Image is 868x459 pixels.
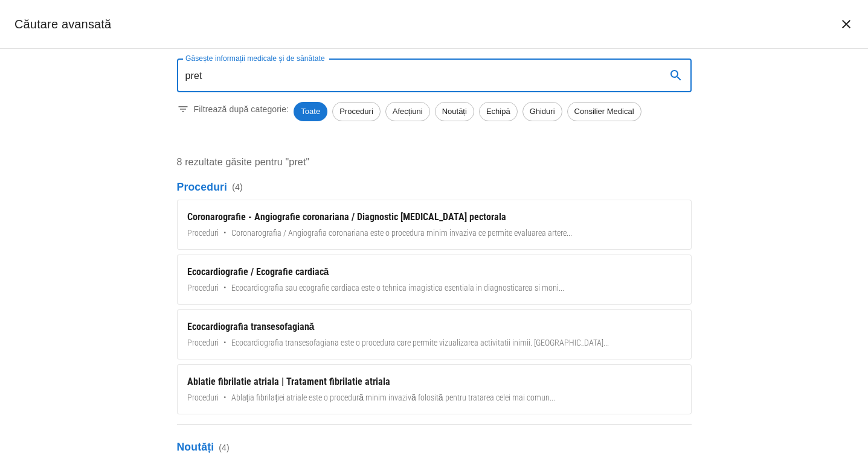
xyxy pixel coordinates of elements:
[568,106,641,118] span: Consilier Medical
[177,255,692,305] a: Ecocardiografie / Ecografie cardiacăProceduri•Ecocardiografia sau ecografie cardiaca este o tehni...
[832,10,861,39] button: închide căutarea
[332,102,381,121] div: Proceduri
[231,337,609,349] span: Ecocardiografia transesofagiana este o procedura care permite vizualizarea activitatii inimii. [G...
[661,61,690,90] button: search
[187,337,219,349] span: Proceduri
[223,227,227,239] span: •
[177,309,692,359] a: Ecocardiografia transesofagianăProceduri•Ecocardiografia transesofagiana este o procedura care pe...
[177,59,657,92] input: Introduceți un termen pentru căutare...
[232,181,243,193] span: ( 4 )
[177,200,692,250] a: Coronarografie - Angiografie coronariana / Diagnostic [MEDICAL_DATA] pectoralaProceduri•Coronarog...
[187,320,681,334] div: Ecocardiografia transesofagiană
[14,14,111,34] h2: Căutare avansată
[294,106,327,118] span: Toate
[333,106,380,118] span: Proceduri
[480,106,517,118] span: Echipă
[219,442,230,454] span: ( 4 )
[523,106,562,118] span: Ghiduri
[177,155,692,169] p: 8 rezultate găsite pentru "pret"
[194,103,289,115] p: Filtrează după categorie:
[187,391,219,404] span: Proceduri
[567,102,641,121] div: Consilier Medical
[479,102,518,121] div: Echipă
[231,227,572,239] span: Coronarografia / Angiografia coronariana este o procedura minim invaziva ce permite evaluarea art...
[177,364,692,414] a: Ablatie fibrilatie atriala | Tratament fibrilatie atrialaProceduri•Ablația fibrilației atriale es...
[436,106,474,118] span: Noutăți
[522,102,562,121] div: Ghiduri
[187,210,681,224] div: Coronarografie - Angiografie coronariana / Diagnostic [MEDICAL_DATA] pectorala
[386,106,429,118] span: Afecțiuni
[185,53,325,63] label: Găsește informații medicale și de sănătate
[385,102,430,121] div: Afecțiuni
[294,102,327,121] div: Toate
[187,282,219,294] span: Proceduri
[223,282,227,294] span: •
[187,227,219,239] span: Proceduri
[223,337,227,349] span: •
[223,391,227,404] span: •
[187,265,681,279] div: Ecocardiografie / Ecografie cardiacă
[177,439,692,455] p: Noutăți
[435,102,474,121] div: Noutăți
[187,375,681,389] div: Ablatie fibrilatie atriala | Tratament fibrilatie atriala
[231,282,564,294] span: Ecocardiografia sau ecografie cardiaca este o tehnica imagistica esentiala in diagnosticarea si m...
[177,179,692,195] p: Proceduri
[231,391,555,404] span: Ablația fibrilației atriale este o procedură minim invazivă folosită pentru tratarea celei mai co...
